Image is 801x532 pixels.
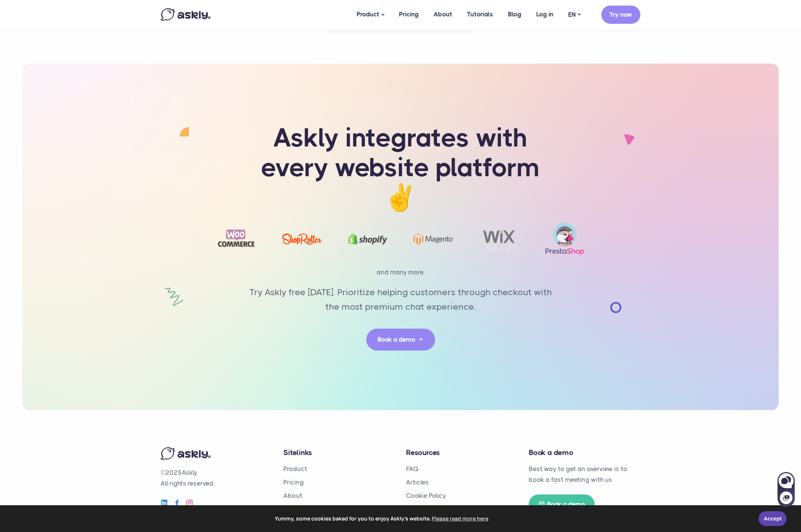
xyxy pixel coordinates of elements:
[11,513,753,524] span: Yummy, some cookies baked for you to enjoy Askly's website.
[242,123,559,213] h1: Askly integrates with every website platform ✌️
[366,329,435,351] a: Book a demo
[283,447,395,458] h4: Sitelinks
[561,9,588,20] a: EN
[777,471,795,508] iframe: Askly chat
[161,467,272,489] p: © Askly. All rights reserved.
[242,285,559,314] p: Try Askly free [DATE]. Prioritize helping customers through checkout with the most premium chat e...
[282,233,322,245] img: ShopRoller
[406,465,418,473] a: FAQ
[406,447,518,458] h4: Resources
[529,447,640,458] h4: Book a demo
[479,228,519,250] img: Wix
[414,233,453,245] img: Magento
[283,492,302,499] a: About
[406,492,446,499] a: Cookie Policy
[545,222,585,256] img: prestashop
[431,513,490,524] a: learn more about cookies
[161,8,210,21] img: Askly
[759,511,786,526] a: Accept
[216,227,256,251] img: Woocommerce
[529,494,595,514] a: Book a demo
[161,447,210,460] img: Askly logo
[202,267,599,278] p: and many more.
[348,228,387,250] img: Shopify
[283,478,304,486] a: Pricing
[529,464,640,485] p: Best way to get an overview is to book a fast meeting with us
[283,465,307,473] a: Product
[406,478,429,486] a: Articles
[601,6,640,24] a: Try now
[165,469,182,476] span: 2025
